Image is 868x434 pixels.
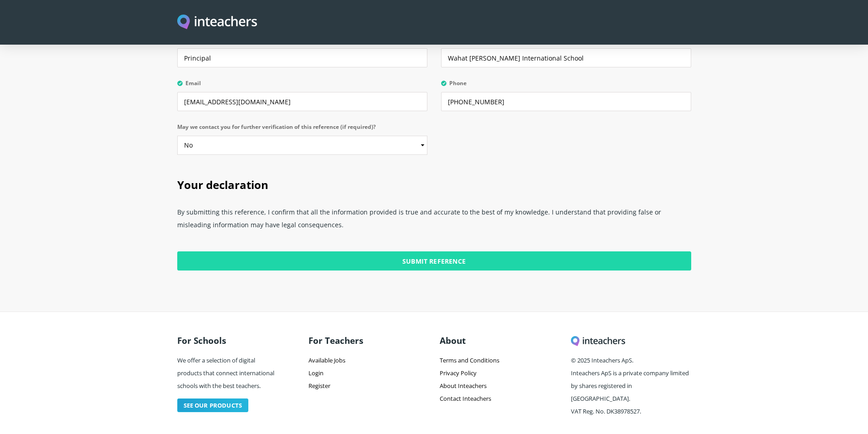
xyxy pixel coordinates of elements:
[177,15,257,31] a: Visit this site's homepage
[440,369,477,377] a: Privacy Policy
[571,350,691,420] p: © 2025 Inteachers ApS. Inteachers ApS is a private company limited by shares registered in [GEOGR...
[177,80,427,92] label: Email
[440,356,499,364] a: Terms and Conditions
[177,331,278,350] h3: For Schools
[177,350,278,395] p: We offer a selection of digital products that connect international schools with the best teachers.
[308,369,324,377] a: Login
[177,15,257,31] img: Inteachers
[177,398,249,412] a: See our products
[441,80,691,92] label: Phone
[440,394,491,403] a: Contact Inteachers
[308,331,429,350] h3: For Teachers
[440,382,487,390] a: About Inteachers
[308,382,330,390] a: Register
[177,124,427,136] label: May we contact you for further verification of this reference (if required)?
[308,356,345,364] a: Available Jobs
[177,177,268,192] span: Your declaration
[177,251,691,271] input: Submit Reference
[440,331,560,350] h3: About
[177,202,691,240] p: By submitting this reference, I confirm that all the information provided is true and accurate to...
[571,331,691,350] h3: Inteachers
